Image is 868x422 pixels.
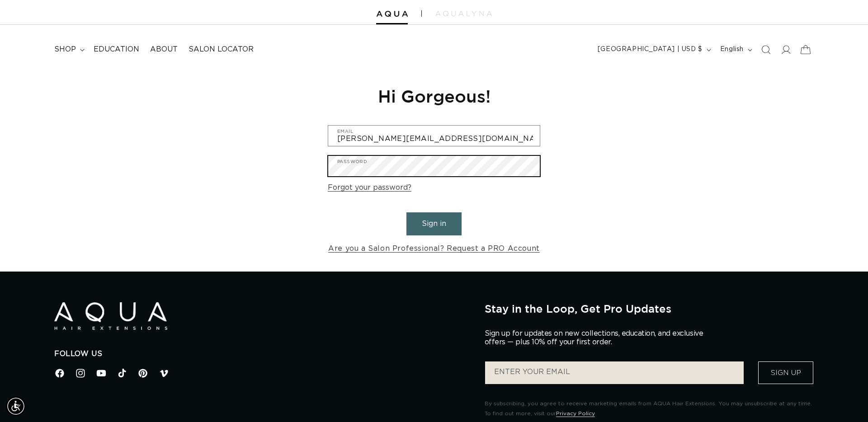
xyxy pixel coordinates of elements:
p: By subscribing, you agree to receive marketing emails from AQUA Hair Extensions. You may unsubscr... [485,399,814,418]
iframe: Chat Widget [745,324,868,422]
img: Aqua Hair Extensions [54,302,167,330]
a: Privacy Policy [556,411,595,416]
span: shop [54,45,76,54]
a: Are you a Salon Professional? Request a PRO Account [328,242,540,255]
h1: Hi Gorgeous! [328,85,540,107]
input: ENTER YOUR EMAIL [485,361,744,384]
button: English [715,41,756,58]
span: Salon Locator [189,45,254,54]
h2: Stay in the Loop, Get Pro Updates [485,302,814,315]
span: [GEOGRAPHIC_DATA] | USD $ [598,45,703,54]
a: About [145,39,183,60]
input: Email [328,126,540,146]
h2: Follow Us [54,349,471,359]
span: Education [94,45,139,54]
img: Aqua Hair Extensions [376,11,408,17]
button: [GEOGRAPHIC_DATA] | USD $ [592,41,715,58]
p: Sign up for updates on new collections, education, and exclusive offers — plus 10% off your first... [485,329,711,347]
a: Forgot your password? [328,181,411,194]
button: Sign in [406,212,462,235]
span: English [720,45,744,54]
summary: shop [49,39,88,60]
a: Salon Locator [183,39,259,60]
span: About [150,45,178,54]
img: aqualyna.com [435,11,492,16]
a: Education [88,39,145,60]
div: Accessibility Menu [6,396,26,416]
summary: Search [756,40,776,60]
